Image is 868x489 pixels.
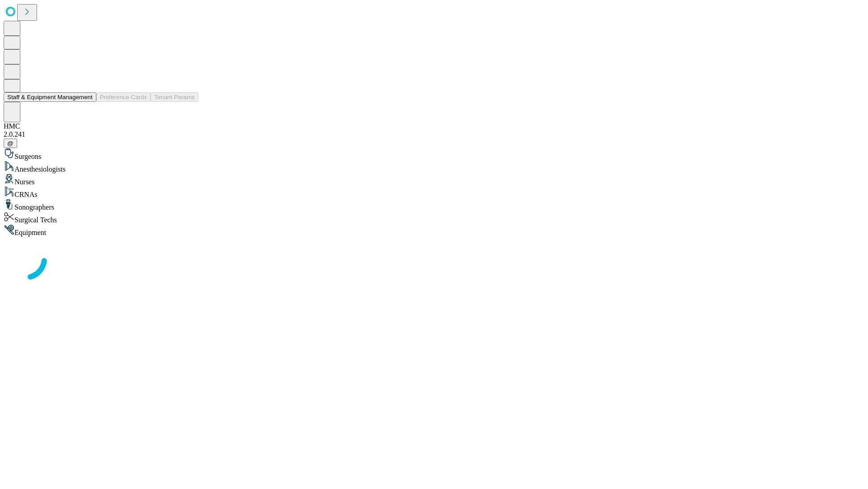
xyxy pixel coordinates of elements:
[4,224,864,237] div: Equipment
[4,130,864,139] div: 2.0.241
[4,186,864,199] div: CRNAs
[4,161,864,173] div: Anesthesiologists
[151,92,198,102] button: Tenant Params
[4,173,864,186] div: Nurses
[7,140,14,147] span: @
[4,139,17,148] button: @
[4,92,96,102] button: Staff & Equipment Management
[96,92,151,102] button: Preference Cards
[4,211,864,224] div: Surgical Techs
[4,148,864,161] div: Surgeons
[4,199,864,211] div: Sonographers
[4,122,864,130] div: HMC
